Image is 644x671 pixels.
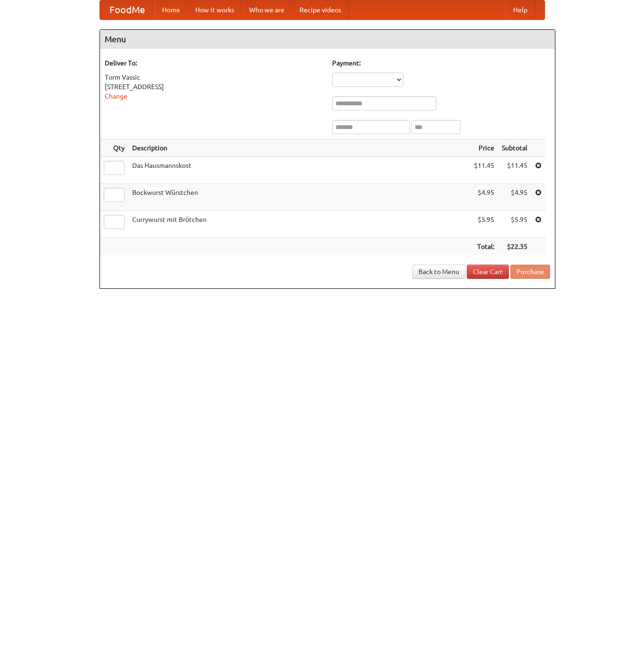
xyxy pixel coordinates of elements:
[128,139,470,157] th: Description
[242,0,292,19] a: Who we are
[292,0,349,19] a: Recipe videos
[498,139,531,157] th: Subtotal
[100,0,154,19] a: FoodMe
[128,157,470,184] td: Das Hausmannskost
[498,184,531,211] td: $4.95
[100,30,555,49] h4: Menu
[498,238,531,256] th: $22.35
[128,211,470,238] td: Currywurst mit Brötchen
[498,211,531,238] td: $5.95
[470,139,498,157] th: Price
[154,0,188,19] a: Home
[105,82,323,92] div: [STREET_ADDRESS]
[105,58,323,68] h5: Deliver To:
[412,265,465,279] a: Back to Menu
[100,139,128,157] th: Qty
[128,184,470,211] td: Bockwurst Würstchen
[470,238,498,256] th: Total:
[498,157,531,184] td: $11.45
[506,0,535,19] a: Help
[105,92,127,100] a: Change
[470,211,498,238] td: $5.95
[510,265,550,279] button: Purchase
[470,184,498,211] td: $4.95
[105,73,323,82] div: Torm Vassic
[188,0,242,19] a: How it works
[470,157,498,184] td: $11.45
[467,265,509,279] a: Clear Cart
[332,58,550,68] h5: Payment:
